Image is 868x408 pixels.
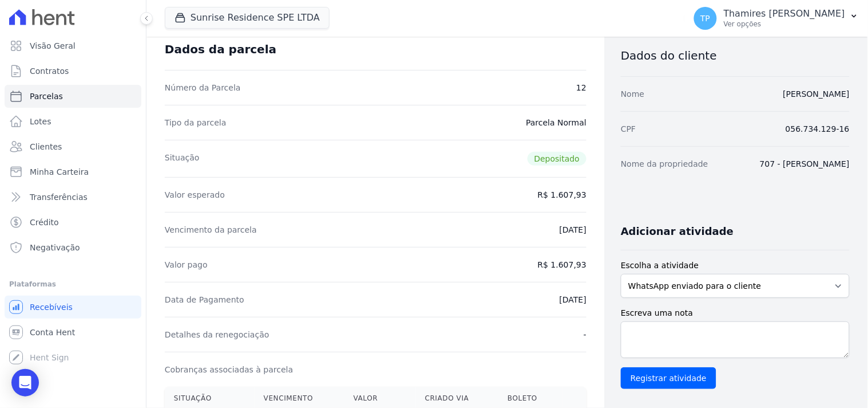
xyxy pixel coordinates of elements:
[30,327,75,338] span: Conta Hent
[30,116,51,127] span: Lotes
[30,242,80,253] span: Negativação
[621,49,850,62] h3: Dados do cliente
[700,14,710,22] span: TP
[621,260,850,272] label: Escolha a atividade
[786,123,850,135] dd: 056.734.129-16
[5,186,141,209] a: Transferências
[5,296,141,319] a: Recebíveis
[165,224,257,236] dt: Vencimento da parcela
[621,307,850,319] label: Escreva uma nota
[5,211,141,234] a: Crédito
[30,217,59,228] span: Crédito
[5,135,141,158] a: Clientes
[621,88,644,100] dt: Nome
[560,294,586,305] dd: [DATE]
[560,224,586,236] dd: [DATE]
[5,85,141,108] a: Parcelas
[5,321,141,344] a: Conta Hent
[783,89,850,99] a: [PERSON_NAME]
[30,166,89,178] span: Minha Carteira
[5,34,141,57] a: Visão Geral
[724,8,845,19] p: Thamires [PERSON_NAME]
[9,277,137,291] div: Plataformas
[685,2,868,34] button: TP Thamires [PERSON_NAME] Ver opções
[621,158,708,170] dt: Nome da propriedade
[11,369,39,397] div: Open Intercom Messenger
[165,259,208,270] dt: Valor pago
[165,364,293,375] dt: Cobranças associadas à parcela
[30,191,88,203] span: Transferências
[165,117,227,128] dt: Tipo da parcela
[165,7,330,29] button: Sunrise Residence SPE LTDA
[584,329,586,340] dd: -
[760,158,850,170] dd: 707 - [PERSON_NAME]
[30,91,63,102] span: Parcelas
[165,82,241,93] dt: Número da Parcela
[5,110,141,133] a: Lotes
[30,65,69,77] span: Contratos
[165,42,276,56] div: Dados da parcela
[30,40,76,52] span: Visão Geral
[30,301,73,313] span: Recebíveis
[724,19,845,29] p: Ver opções
[528,152,587,166] span: Depositado
[5,236,141,259] a: Negativação
[621,367,716,389] input: Registrar atividade
[538,259,586,270] dd: R$ 1.607,93
[165,189,225,201] dt: Valor esperado
[165,294,244,305] dt: Data de Pagamento
[165,329,269,340] dt: Detalhes da renegociação
[538,189,586,201] dd: R$ 1.607,93
[30,141,62,152] span: Clientes
[5,160,141,183] a: Minha Carteira
[5,60,141,83] a: Contratos
[576,82,586,93] dd: 12
[526,117,586,128] dd: Parcela Normal
[621,123,636,135] dt: CPF
[165,152,200,166] dt: Situação
[621,225,734,238] h3: Adicionar atividade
